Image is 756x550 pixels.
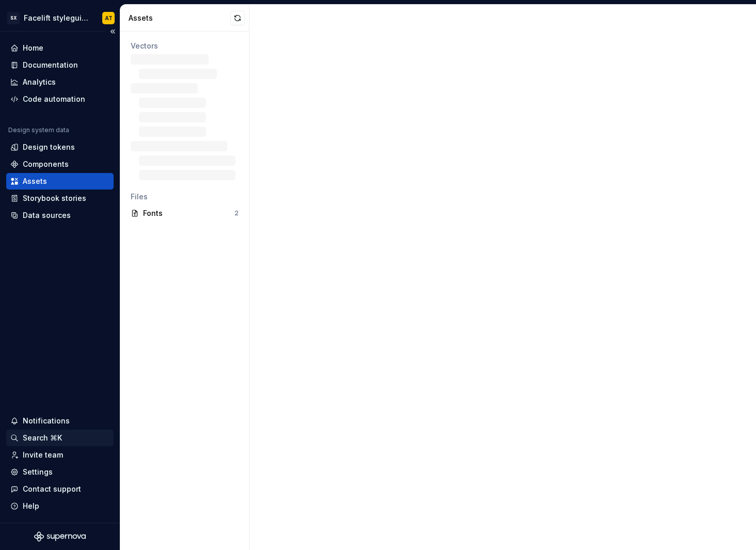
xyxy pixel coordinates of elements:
div: Analytics [23,77,56,87]
button: Help [6,498,114,514]
div: Storybook stories [23,193,86,203]
div: Contact support [23,484,81,494]
div: Facelift styleguide [24,13,90,23]
div: Code automation [23,94,85,104]
div: Design tokens [23,142,75,152]
div: Invite team [23,450,63,460]
a: Documentation [6,57,114,73]
button: Collapse sidebar [105,24,120,39]
div: Data sources [23,210,71,221]
button: Notifications [6,413,114,429]
a: Design tokens [6,139,114,155]
svg: Supernova Logo [34,531,86,542]
div: 2 [234,209,239,217]
button: Contact support [6,481,114,497]
div: Assets [23,176,47,186]
div: Documentation [23,60,78,70]
a: Fonts2 [127,205,243,222]
div: Settings [23,467,53,477]
div: Notifications [23,416,70,426]
div: SX [7,12,20,24]
a: Settings [6,464,114,480]
div: Files [131,192,239,202]
a: Code automation [6,91,114,107]
a: Home [6,40,114,56]
div: Search ⌘K [23,433,62,443]
div: Design system data [8,126,69,134]
a: Analytics [6,74,114,90]
div: AT [105,14,113,22]
div: Assets [129,13,230,23]
a: Invite team [6,447,114,463]
a: Assets [6,173,114,190]
a: Components [6,156,114,172]
button: Search ⌘K [6,430,114,446]
div: Fonts [143,208,234,218]
a: Data sources [6,207,114,224]
div: Home [23,43,43,53]
div: Vectors [131,41,239,51]
a: Storybook stories [6,190,114,207]
button: SXFacelift styleguideAT [2,7,118,29]
div: Help [23,501,39,511]
div: Components [23,159,69,169]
